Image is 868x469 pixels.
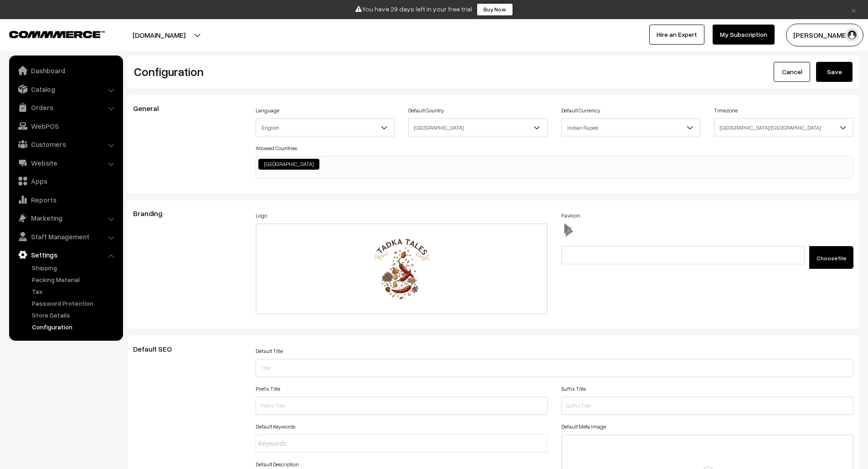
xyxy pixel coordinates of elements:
[817,255,846,262] span: Choose file
[409,120,547,136] span: India
[256,460,299,469] label: Default Description
[786,24,863,46] button: [PERSON_NAME]
[847,4,860,15] a: ×
[11,228,120,245] a: Staff Management
[649,25,704,45] a: Hire an Expert
[133,209,173,218] span: Branding
[9,31,105,38] img: COMMMERCE
[11,62,120,79] a: Dashboard
[11,155,120,171] a: Website
[561,212,580,220] label: Favicon
[816,62,853,82] button: Save
[714,106,738,115] label: Timezone
[258,439,338,449] input: Keywords
[845,28,859,42] img: user
[11,99,120,116] a: Orders
[11,118,120,134] a: WebPOS
[561,223,575,237] img: favicon.ico
[256,359,854,377] input: Title
[256,144,297,152] label: Allowed Countries
[256,347,283,355] label: Default Title
[774,62,810,82] a: Cancel
[408,118,548,136] span: India
[256,118,395,136] span: English
[256,423,295,431] label: Default Keywords
[561,423,606,431] label: Default Meta Image
[256,397,548,415] input: Prefix Title
[133,344,183,353] span: Default SEO
[11,173,120,189] a: Apps
[11,192,120,208] a: Reports
[256,385,280,393] label: Prefix Title
[30,263,120,272] a: Shipping
[133,104,169,113] span: General
[714,120,853,136] span: Asia/Kolkata
[30,298,120,308] a: Password Protection
[561,106,600,115] label: Default Currency
[256,106,279,115] label: Language
[30,322,120,332] a: Configuration
[3,3,865,16] div: You have 29 days left in your free trial
[9,28,89,39] a: COMMMERCE
[11,81,120,97] a: Catalog
[256,212,267,220] label: Logo
[713,25,775,45] a: My Subscription
[408,106,444,115] label: Default Country
[30,275,120,284] a: Packing Material
[714,118,853,136] span: Asia/Kolkata
[11,247,120,263] a: Settings
[562,120,700,136] span: Indian Rupee
[561,397,853,415] input: Suffix Title
[11,136,120,152] a: Customers
[134,65,487,79] h2: Configuration
[101,24,217,46] button: [DOMAIN_NAME]
[561,118,701,136] span: Indian Rupee
[30,287,120,296] a: Tax
[561,385,586,393] label: Suffix Title
[477,3,513,16] a: Buy Now
[11,210,120,226] a: Marketing
[30,310,120,320] a: Store Details
[256,120,395,136] span: English
[258,159,319,170] li: India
